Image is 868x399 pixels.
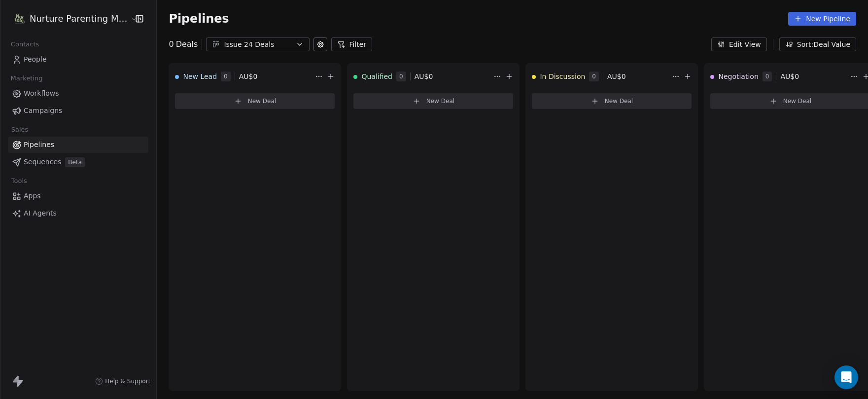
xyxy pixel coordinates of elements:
[834,365,858,389] div: Open Intercom Messenger
[224,39,292,50] div: Issue 24 Deals
[532,93,692,109] button: New Deal
[24,208,57,218] span: AI Agents
[183,72,217,81] span: New Lead
[8,103,148,119] a: Campaigns
[710,64,848,89] div: Negotiation0AU$0
[24,88,59,99] span: Workflows
[540,72,585,81] span: In Discussion
[248,97,277,105] span: New Deal
[175,64,313,89] div: New Lead0AU$0
[353,64,491,89] div: Qualified0AU$0
[605,97,633,105] span: New Deal
[7,174,31,188] span: Tools
[8,205,148,221] a: AI Agents
[7,122,33,137] span: Sales
[24,191,41,201] span: Apps
[589,72,599,81] span: 0
[6,37,43,52] span: Contacts
[426,97,455,105] span: New Deal
[331,37,372,51] button: Filter
[169,12,229,26] span: Pipelines
[105,377,150,385] span: Help & Support
[8,154,148,170] a: SequencesBeta
[24,140,54,150] span: Pipelines
[779,37,856,51] button: Sort: Deal Value
[6,71,47,86] span: Marketing
[30,12,128,25] span: Nurture Parenting Magazine
[12,10,124,27] button: Nurture Parenting Magazine
[780,72,799,81] span: AU$ 0
[175,93,335,109] button: New Deal
[24,106,62,116] span: Campaigns
[8,137,148,153] a: Pipelines
[221,72,231,81] span: 0
[783,97,812,105] span: New Deal
[788,12,856,26] button: New Pipeline
[353,93,513,109] button: New Deal
[763,72,772,81] span: 0
[396,72,406,81] span: 0
[718,72,758,81] span: Negotiation
[24,54,47,65] span: People
[239,72,258,81] span: AU$ 0
[361,72,392,81] span: Qualified
[607,72,626,81] span: AU$ 0
[176,38,198,50] span: Deals
[8,51,148,68] a: People
[14,13,26,25] img: Logo-Nurture%20Parenting%20Magazine-2025-a4b28b-5in.png
[532,64,670,89] div: In Discussion0AU$0
[711,37,767,51] button: Edit View
[65,157,85,167] span: Beta
[8,85,148,102] a: Workflows
[8,188,148,204] a: Apps
[169,38,198,50] div: 0
[24,157,61,167] span: Sequences
[415,72,433,81] span: AU$ 0
[95,377,150,385] a: Help & Support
